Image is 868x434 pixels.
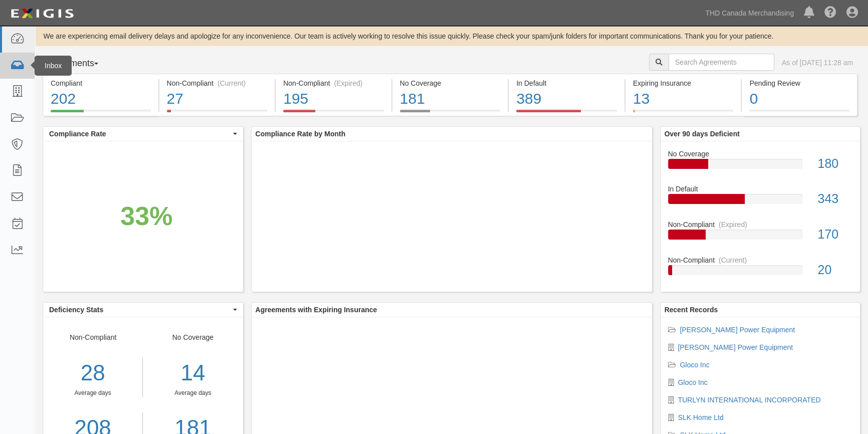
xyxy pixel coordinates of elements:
div: 20 [810,261,860,279]
button: Deficiency Stats [43,303,243,317]
a: Non-Compliant(Current)27 [159,110,275,118]
div: In Default [516,78,617,88]
div: 13 [633,88,734,110]
div: 343 [810,190,860,208]
div: 170 [810,226,860,244]
div: We are experiencing email delivery delays and apologize for any inconvenience. Our team is active... [35,31,868,41]
a: Gloco Inc [678,378,708,386]
div: Compliant [51,78,151,88]
div: In Default [661,184,860,194]
img: logo-5460c22ac91f19d4615b14bd174203de0afe785f0fc80cf4dbbc73dc1793850b.png [8,5,77,23]
div: Inbox [35,56,72,76]
a: Non-Compliant(Expired)195 [276,110,391,118]
a: [PERSON_NAME] Power Equipment [678,343,793,351]
div: Average days [150,389,235,397]
a: Non-Compliant(Expired)170 [668,220,853,255]
div: 0 [749,88,849,110]
div: (Expired) [719,220,747,230]
div: No Coverage [400,78,501,88]
a: No Coverage181 [392,110,508,118]
a: THD Canada Merchandising [700,3,799,23]
b: Compliance Rate by Month [256,130,346,138]
div: 195 [283,88,384,110]
span: Compliance Rate [49,129,231,139]
a: Non-Compliant(Current)20 [668,255,853,283]
div: 389 [516,88,617,110]
a: Gloco Inc [680,361,710,369]
button: Compliance Rate [43,127,243,141]
div: Non-Compliant (Current) [167,78,268,88]
button: Agreements [43,54,118,74]
div: 180 [810,155,860,173]
div: Non-Compliant (Expired) [283,78,384,88]
a: No Coverage180 [668,149,853,184]
div: 28 [43,357,142,389]
div: No Coverage [661,149,860,159]
div: 33% [120,197,172,235]
a: In Default343 [668,184,853,220]
div: Expiring Insurance [633,78,734,88]
a: Pending Review0 [742,110,857,118]
span: Deficiency Stats [49,305,231,315]
div: 202 [51,88,151,110]
div: Non-Compliant [661,220,860,230]
a: Expiring Insurance13 [625,110,741,118]
b: Recent Records [665,306,718,314]
a: TURLYN INTERNATIONAL INCORPORATED [678,396,821,404]
input: Search Agreements [669,54,774,71]
a: Compliant202 [43,110,158,118]
div: 181 [400,88,501,110]
div: (Current) [719,255,747,265]
div: Pending Review [749,78,849,88]
div: (Current) [218,78,246,88]
div: 14 [150,357,235,389]
b: Agreements with Expiring Insurance [256,306,377,314]
a: In Default389 [509,110,624,118]
div: (Expired) [334,78,363,88]
a: [PERSON_NAME] Power Equipment [680,326,795,334]
div: As of [DATE] 11:28 am [782,58,853,68]
div: Average days [43,389,142,397]
div: 27 [167,88,268,110]
b: Over 90 days Deficient [665,130,740,138]
div: Non-Compliant [661,255,860,265]
i: Help Center - Complianz [824,7,836,19]
a: SLK Home Ltd [678,413,724,421]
